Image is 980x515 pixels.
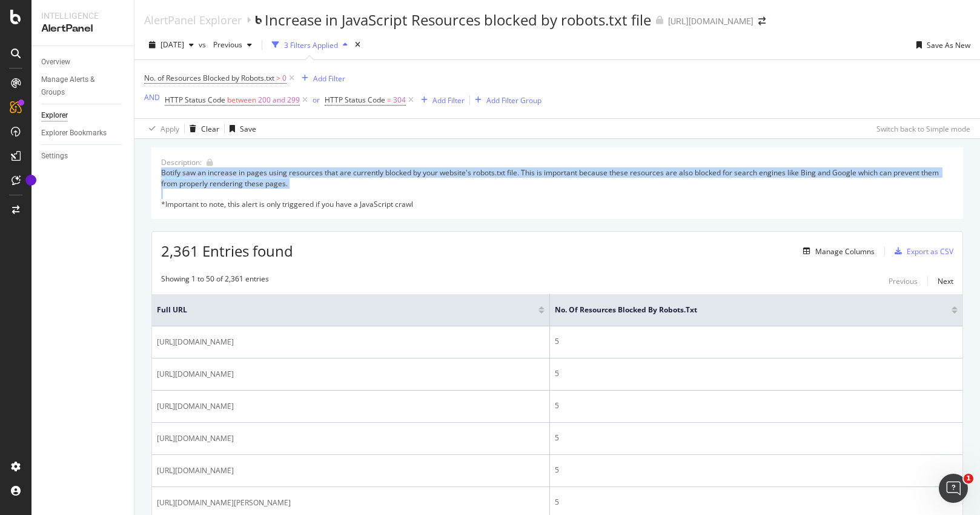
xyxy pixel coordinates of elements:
[258,92,300,109] span: 200 and 299
[240,124,256,134] div: Save
[157,465,234,477] span: [URL][DOMAIN_NAME]
[668,15,753,27] div: [URL][DOMAIN_NAME]
[227,95,256,105] span: between
[555,433,958,443] div: 5
[201,124,219,134] div: Clear
[555,336,958,347] div: 5
[41,109,68,122] div: Explorer
[161,124,179,134] div: Apply
[393,92,406,109] span: 304
[144,73,274,83] span: No. of Resources Blocked by Robots.txt
[798,244,875,258] button: Manage Columns
[265,10,651,30] div: Increase in JavaScript Resources blocked by robots.txt file
[199,39,208,50] span: vs
[41,22,124,36] div: AlertPanel
[313,94,320,106] button: or
[161,167,953,209] div: Botify saw an increase in pages using resources that are currently blocked by your website's robo...
[890,241,953,261] button: Export as CSV
[161,157,202,167] div: Description:
[938,274,953,288] button: Next
[41,150,125,163] a: Settings
[144,92,160,103] button: AND
[41,73,114,99] div: Manage Alerts & Groups
[555,497,958,508] div: 5
[387,95,391,105] span: =
[555,465,958,476] div: 5
[161,274,269,288] div: Showing 1 to 50 of 2,361 entries
[157,433,234,445] span: [URL][DOMAIN_NAME]
[41,73,125,99] a: Manage Alerts & Groups
[470,93,541,107] button: Add Filter Group
[144,92,160,103] div: AND
[165,95,225,105] span: HTTP Status Code
[208,35,257,55] button: Previous
[157,400,234,412] span: [URL][DOMAIN_NAME]
[555,305,933,315] span: No. of Resources Blocked by Robots.txt
[297,71,345,86] button: Add Filter
[889,274,918,288] button: Previous
[157,336,234,348] span: [URL][DOMAIN_NAME]
[282,70,286,87] span: 0
[284,40,338,50] div: 3 Filters Applied
[912,35,970,55] button: Save As New
[486,95,541,106] div: Add Filter Group
[161,39,184,50] span: 2025 Sep. 18th
[161,241,293,261] span: 2,361 Entries found
[939,474,968,503] iframe: Intercom live chat
[157,497,291,509] span: [URL][DOMAIN_NAME][PERSON_NAME]
[325,95,385,105] span: HTTP Status Code
[267,35,353,55] button: 3 Filters Applied
[416,93,465,107] button: Add Filter
[889,276,918,286] div: Previous
[41,127,107,140] div: Explorer Bookmarks
[41,56,125,69] a: Overview
[555,368,958,379] div: 5
[907,246,953,257] div: Export as CSV
[185,119,219,138] button: Clear
[157,305,520,315] span: Full URL
[144,119,179,138] button: Apply
[555,400,958,411] div: 5
[41,150,68,163] div: Settings
[876,124,970,134] div: Switch back to Simple mode
[144,13,242,27] a: AlertPanel Explorer
[41,56,70,69] div: Overview
[25,175,36,186] div: Tooltip anchor
[225,119,256,138] button: Save
[758,17,766,25] div: arrow-right-arrow-left
[276,73,280,83] span: >
[41,127,125,140] a: Explorer Bookmarks
[313,95,320,105] div: or
[157,368,234,380] span: [URL][DOMAIN_NAME]
[927,40,970,50] div: Save As New
[41,10,124,22] div: Intelligence
[313,73,345,84] div: Add Filter
[208,39,242,50] span: Previous
[938,276,953,286] div: Next
[353,39,363,51] div: times
[815,246,875,257] div: Manage Columns
[964,474,973,483] span: 1
[41,109,125,122] a: Explorer
[144,35,199,55] button: [DATE]
[872,119,970,138] button: Switch back to Simple mode
[432,95,465,106] div: Add Filter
